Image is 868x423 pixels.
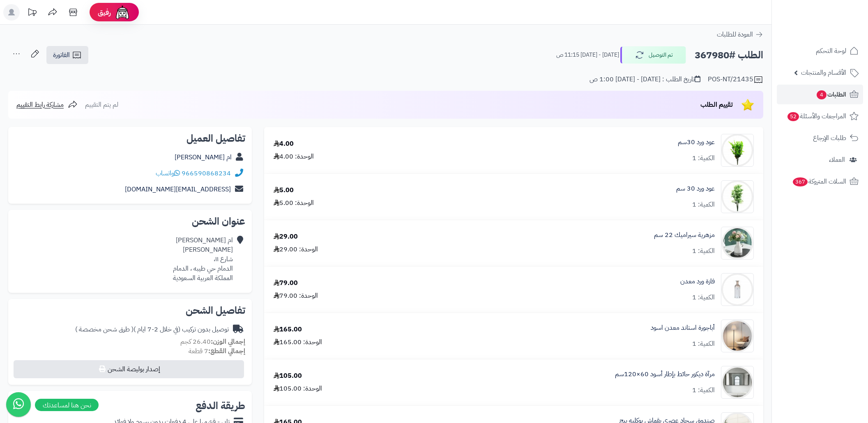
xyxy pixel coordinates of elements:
[654,230,715,240] a: مزهرية سيراميك 22 سم
[274,338,322,347] div: الوحدة: 165.00
[274,152,314,161] div: الوحدة: 4.00
[114,4,131,21] img: ai-face.png
[175,152,232,162] a: ام [PERSON_NAME]
[787,112,799,121] span: 52
[692,246,715,256] div: الكمية: 1
[274,325,302,334] div: 165.00
[15,216,245,226] h2: عنوان الشحن
[700,100,733,110] span: تقييم الطلب
[801,67,846,78] span: الأقسام والمنتجات
[75,324,134,334] span: ( طرق شحن مخصصة )
[46,46,88,64] a: الفاتورة
[274,139,294,149] div: 4.00
[817,90,827,99] span: 4
[173,236,233,283] div: ام [PERSON_NAME] [PERSON_NAME] شارع ١١، الدمام حي طيبه ، الدمام المملكة العربية السعودية
[695,47,763,64] h2: الطلب #367980
[777,150,863,170] a: العملاء
[274,232,298,241] div: 29.00
[792,176,846,187] span: السلات المتروكة
[721,134,753,167] img: 32c29cf4d4aee71a493397c4dc6bbd64d30609a81ed511ae2b6968067c83adc7jrc20-146-90x90.jpg
[721,180,753,213] img: 32c29cf4d4aee71a493397c4dc6bbd64d30609a81ed511ae2b6968067c83adc7JRC20-148-90x90.jpg
[274,371,302,381] div: 105.00
[196,401,245,411] h2: طريقة الدفع
[692,293,715,302] div: الكمية: 1
[692,386,715,395] div: الكمية: 1
[15,133,245,143] h2: تفاصيل العميل
[274,291,318,301] div: الوحدة: 79.00
[274,384,322,393] div: الوحدة: 105.00
[692,154,715,163] div: الكمية: 1
[556,51,619,59] small: [DATE] - [DATE] 11:15 ص
[274,198,314,208] div: الوحدة: 5.00
[75,325,229,334] div: توصيل بدون تركيب (في خلال 2-7 ايام )
[721,227,753,260] img: 1663662465-56-90x90.jpg
[15,306,245,315] h2: تفاصيل الشحن
[721,320,753,352] img: 1744208595-1-90x90.jpg
[692,339,715,349] div: الكمية: 1
[692,200,715,209] div: الكمية: 1
[22,4,42,23] a: تحديثات المنصة
[615,370,715,379] a: مرآة ديكور حائط بإطار أسود 60×120سم
[274,186,294,195] div: 5.00
[717,30,753,39] span: العودة للطلبات
[777,41,863,61] a: لوحة التحكم
[777,128,863,148] a: طلبات الإرجاع
[98,7,111,17] span: رفيق
[678,138,715,147] a: عود ورد 30سم
[16,100,64,110] span: مشاركة رابط التقييم
[125,184,231,194] a: [EMAIL_ADDRESS][DOMAIN_NAME]
[620,46,686,64] button: تم التوصيل
[211,337,245,347] strong: إجمالي الوزن:
[829,154,845,166] span: العملاء
[85,100,118,110] span: لم يتم التقييم
[777,172,863,191] a: السلات المتروكة367
[189,346,245,356] small: 7 قطعة
[816,89,846,100] span: الطلبات
[777,106,863,126] a: المراجعات والأسئلة52
[208,346,245,356] strong: إجمالي القطع:
[793,177,808,186] span: 367
[717,30,763,39] a: العودة للطلبات
[680,277,715,286] a: فازة ورد معدن
[274,245,318,254] div: الوحدة: 29.00
[14,360,244,378] button: إصدار بوليصة الشحن
[589,75,700,84] div: تاريخ الطلب : [DATE] - [DATE] 1:00 ص
[16,100,78,110] a: مشاركة رابط التقييم
[777,85,863,104] a: الطلبات4
[180,337,245,347] small: 26.40 كجم
[721,273,753,306] img: 1730529262-110306010443-90x90.jpg
[53,50,70,60] span: الفاتورة
[812,23,860,40] img: logo-2.png
[816,45,846,57] span: لوحة التحكم
[676,184,715,193] a: عود ورد 30 سم
[721,366,753,399] img: 1753182267-1-90x90.jpg
[274,278,298,288] div: 79.00
[651,323,715,333] a: أباجورة استاند معدن اسود
[787,110,846,122] span: المراجعات والأسئلة
[708,75,763,85] div: POS-NT/21435
[813,132,846,144] span: طلبات الإرجاع
[156,168,180,178] a: واتساب
[182,168,231,178] a: 966590868234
